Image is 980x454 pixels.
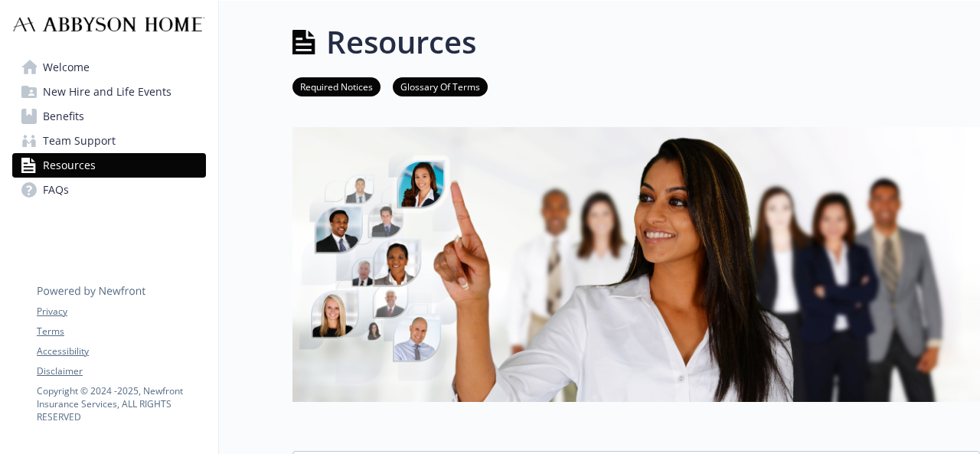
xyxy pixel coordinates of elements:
a: Benefits [12,104,206,129]
a: Glossary Of Terms [393,79,488,93]
span: Resources [43,153,96,178]
span: FAQs [43,178,69,202]
span: Team Support [43,129,116,153]
span: Welcome [43,55,90,80]
a: New Hire and Life Events [12,80,206,104]
span: Benefits [43,104,84,129]
a: Resources [12,153,206,178]
a: Disclaimer [37,364,205,378]
span: New Hire and Life Events [43,80,171,104]
h1: Resources [326,19,476,65]
a: Welcome [12,55,206,80]
a: FAQs [12,178,206,202]
a: Terms [37,325,205,338]
p: Copyright © 2024 - 2025 , Newfront Insurance Services, ALL RIGHTS RESERVED [37,384,205,423]
a: Required Notices [292,79,381,93]
a: Accessibility [37,345,205,358]
img: resources page banner [292,127,980,402]
a: Privacy [37,305,205,318]
a: Team Support [12,129,206,153]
